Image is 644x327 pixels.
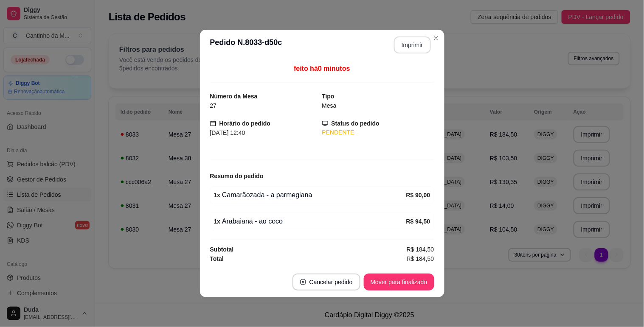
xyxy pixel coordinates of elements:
[322,102,337,109] span: Mesa
[210,129,245,136] span: [DATE] 12:40
[292,274,360,291] button: close-circleCancelar pedido
[210,36,282,53] h3: Pedido N. 8033-d50c
[210,246,234,253] strong: Subtotal
[219,120,271,127] strong: Horário do pedido
[210,255,224,262] strong: Total
[364,274,434,291] button: Mover para finalizado
[407,254,434,263] span: R$ 184,50
[322,93,335,100] strong: Tipo
[214,192,221,198] strong: 1 x
[322,120,328,126] span: desktop
[300,279,306,285] span: close-circle
[407,245,434,254] span: R$ 184,50
[214,218,221,225] strong: 1 x
[210,102,217,109] span: 27
[210,120,216,126] span: calendar
[394,36,431,53] button: Imprimir
[294,65,350,72] span: feito há 0 minutos
[210,173,264,179] strong: Resumo do pedido
[332,120,380,127] strong: Status do pedido
[214,190,406,200] div: Camarãozada - a parmegiana
[429,31,443,45] button: Close
[210,93,258,100] strong: Número da Mesa
[406,192,430,198] strong: R$ 90,00
[322,128,434,137] div: PENDENTE
[214,216,406,226] div: Arabaiana - ao coco
[406,218,430,225] strong: R$ 94,50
